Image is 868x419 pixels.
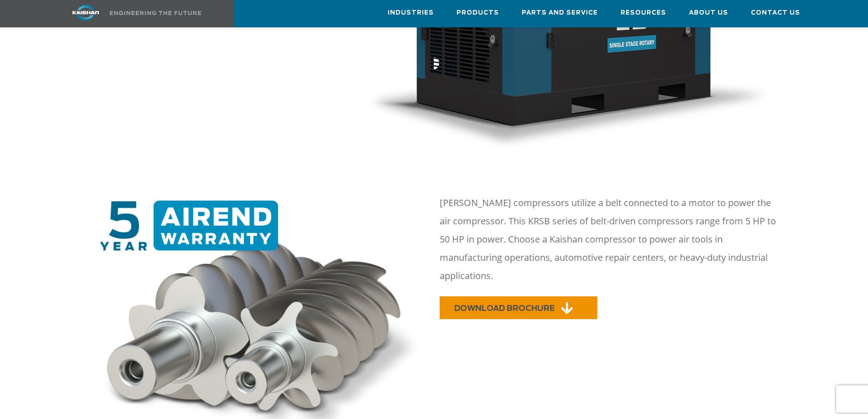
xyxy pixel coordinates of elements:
a: Resources [621,0,666,25]
a: Industries [388,0,434,25]
p: [PERSON_NAME] compressors utilize a belt connected to a motor to power the air compressor. This K... [440,194,781,285]
span: Industries [388,8,434,18]
a: DOWNLOAD BROCHURE [440,296,597,319]
span: Parts and Service [522,8,598,18]
span: About Us [689,8,728,18]
a: About Us [689,0,728,25]
span: Products [457,8,499,18]
span: DOWNLOAD BROCHURE [454,305,555,312]
a: Products [457,0,499,25]
span: Contact Us [751,8,800,18]
img: kaishan logo [51,5,120,21]
img: Engineering the future [110,11,201,15]
span: Resources [621,8,666,18]
a: Contact Us [751,0,800,25]
a: Parts and Service [522,0,598,25]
